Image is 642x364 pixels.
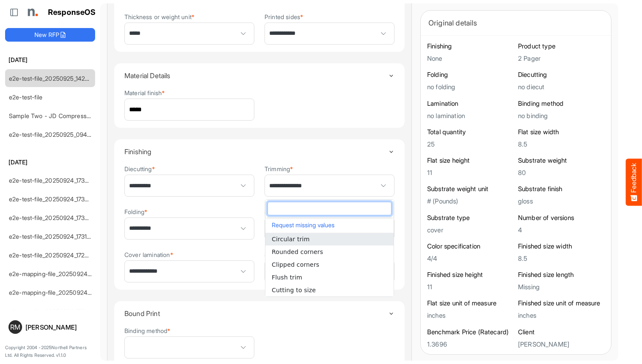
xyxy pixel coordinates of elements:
[427,242,514,251] h6: Color specification
[427,156,514,165] h6: Flat size height
[518,71,605,79] h6: Diecutting
[518,198,605,205] h5: gloss
[427,255,514,262] h5: 4/4
[124,251,173,258] label: Cover lamination
[272,248,323,255] span: Rounded corners
[427,312,514,319] h5: inches
[265,14,303,20] label: Printed sides
[427,299,514,308] h6: Flat size unit of measure
[265,233,394,296] ul: popup
[427,71,514,79] h6: Folding
[23,4,40,21] img: Northell
[518,299,605,308] h6: Finished size unit of measure
[272,236,310,243] span: Circular trim
[427,214,514,222] h6: Substrate type
[518,185,605,193] h6: Substrate finish
[518,242,605,251] h6: Finished size width
[427,271,514,279] h6: Finished size height
[518,156,605,165] h6: Substrate weight
[9,233,94,240] a: e2e-test-file_20250924_173139
[124,72,388,79] h4: Material Details
[265,209,323,215] label: Substrate lamination
[518,42,605,51] h6: Product type
[5,55,95,65] h6: [DATE]
[427,99,514,108] h6: Lamination
[124,209,147,215] label: Folding
[272,261,319,268] span: Clipped corners
[518,283,605,291] h5: Missing
[518,112,605,119] h5: no binding
[5,344,95,359] p: Copyright 2004 - 2025 Northell Partners Ltd. All Rights Reserved. v 1.1.0
[626,158,642,206] button: Feedback
[518,226,605,234] h5: 4
[265,199,394,297] div: dropdownlist
[272,274,302,281] span: Flush trim
[518,214,605,222] h6: Number of versions
[518,128,605,136] h6: Flat size width
[427,283,514,291] h5: 11
[518,255,605,262] h5: 8.5
[518,328,605,336] h6: Client
[518,55,605,62] h5: 2 Pager
[9,131,99,138] a: e2e-test-file_20250925_094054
[427,42,514,51] h6: Finishing
[427,128,514,136] h6: Total quantity
[265,251,315,258] label: Substrate coating
[9,112,99,119] a: Sample Two - JD Compressed 2
[9,195,96,203] a: e2e-test-file_20250924_173550
[9,75,96,82] a: e2e-test-file_20250925_142434
[9,270,109,277] a: e2e-mapping-file_20250924_172830
[9,251,94,259] a: e2e-test-file_20250924_172913
[124,148,388,155] h4: Finishing
[124,90,165,96] label: Material finish
[9,289,109,296] a: e2e-mapping-file_20250924_172435
[427,341,514,348] h5: 1.3696
[124,301,394,326] summary: Toggle content
[518,271,605,279] h6: Finished size length
[265,166,293,172] label: Trimming
[518,169,605,176] h5: 80
[124,310,388,317] h4: Bound Print
[9,93,42,101] a: e2e-test-file
[270,220,389,231] button: Request missing values
[427,328,514,336] h6: Benchmark Price (Ratecard)
[427,112,514,119] h5: no lamination
[5,28,95,42] button: New RFP
[124,166,155,172] label: Diecutting
[427,185,514,193] h6: Substrate weight unit
[124,63,394,88] summary: Toggle content
[10,324,20,330] span: RM
[272,287,316,293] span: Cutting to size
[427,226,514,234] h5: cover
[427,55,514,62] h5: None
[427,141,514,148] h5: 25
[427,83,514,90] h5: no folding
[9,177,94,184] a: e2e-test-file_20250924_173651
[9,214,96,221] a: e2e-test-file_20250924_173220
[124,14,194,20] label: Thickness or weight unit
[48,8,96,17] h1: ResponseOS
[124,139,394,164] summary: Toggle content
[268,202,391,215] input: dropdownlistfilter
[427,198,514,205] h5: # (Pounds)
[124,327,170,334] label: Binding method
[428,17,603,29] div: Original details
[518,312,605,319] h5: inches
[5,158,95,167] h6: [DATE]
[518,99,605,108] h6: Binding method
[25,324,92,330] div: [PERSON_NAME]
[427,169,514,176] h5: 11
[518,341,605,348] h5: [PERSON_NAME]
[518,83,605,90] h5: no diecut
[518,141,605,148] h5: 8.5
